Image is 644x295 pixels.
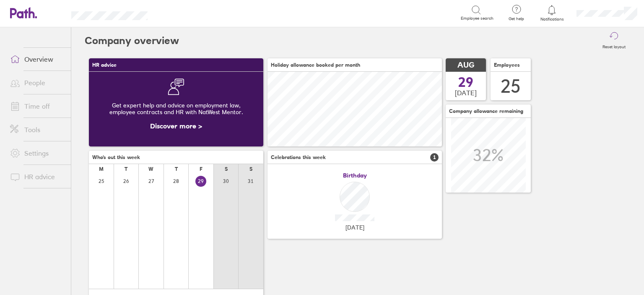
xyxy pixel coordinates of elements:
[597,42,631,50] label: Reset layout
[461,16,493,21] span: Employee search
[150,122,202,130] a: Discover more >
[92,62,117,68] span: HR advice
[170,9,192,16] div: Search
[503,16,530,21] span: Get help
[3,121,71,138] a: Tools
[271,62,360,68] span: Holiday allowance booked per month
[597,27,631,54] button: Reset layout
[345,224,364,231] span: [DATE]
[343,172,367,179] span: Birthday
[3,98,71,115] a: Time off
[3,74,71,91] a: People
[449,108,523,114] span: Company allowance remaining
[148,166,153,172] div: W
[125,166,127,172] div: T
[501,76,521,97] div: 25
[249,166,252,172] div: S
[3,51,71,68] a: Overview
[430,153,439,162] span: 1
[271,154,326,160] span: Celebrations this week
[85,27,179,54] h2: Company overview
[175,166,178,172] div: T
[494,62,520,68] span: Employees
[200,166,203,172] div: F
[96,95,257,122] div: Get expert help and advice on employment law, employee contracts and HR with NatWest Mentor.
[538,17,566,22] span: Notifications
[99,166,104,172] div: M
[538,4,566,22] a: Notifications
[3,168,71,185] a: HR advice
[225,166,228,172] div: S
[92,154,140,160] span: Who's out this week
[455,89,477,97] span: [DATE]
[458,76,473,89] span: 29
[3,145,71,162] a: Settings
[457,61,474,70] span: AUG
